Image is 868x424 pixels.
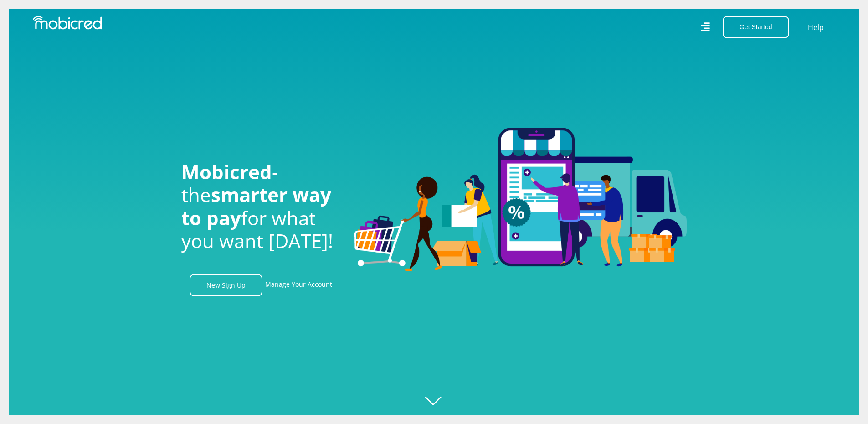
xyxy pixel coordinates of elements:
img: Welcome to Mobicred [354,128,687,272]
button: Get Started [723,16,789,38]
a: Help [807,21,824,33]
h1: - the for what you want [DATE]! [181,160,341,253]
img: Mobicred [33,16,102,30]
span: smarter way to pay [181,181,331,230]
span: Mobicred [181,159,272,185]
a: Manage Your Account [265,274,332,296]
a: New Sign Up [190,274,262,296]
